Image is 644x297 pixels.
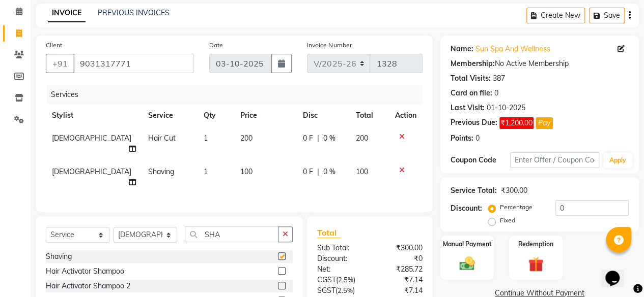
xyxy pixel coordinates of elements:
[451,185,497,196] div: Service Total:
[204,167,208,176] span: 1
[240,134,253,143] span: 200
[451,117,497,129] div: Previous Due:
[310,243,370,253] div: Sub Total:
[310,275,370,285] div: ( )
[46,281,130,291] div: Hair Activator Shampoo 2
[501,185,527,196] div: ₹300.00
[518,240,553,249] label: Redemption
[338,286,353,294] span: 2.5%
[523,255,548,274] img: _gift.svg
[493,73,505,84] div: 387
[46,251,72,262] div: Shaving
[148,167,174,176] span: Shaving
[589,8,625,23] button: Save
[323,133,335,144] span: 0 %
[500,203,533,212] label: Percentage
[317,227,341,238] span: Total
[370,275,430,285] div: ₹7.14
[46,104,142,127] th: Stylist
[443,240,492,249] label: Manual Payment
[46,41,62,50] label: Client
[48,4,86,22] a: INVOICE
[451,155,510,166] div: Coupon Code
[370,243,430,253] div: ₹300.00
[303,167,313,177] span: 0 F
[198,104,234,127] th: Qty
[389,104,423,127] th: Action
[500,216,515,225] label: Fixed
[303,133,313,144] span: 0 F
[98,8,170,17] a: PREVIOUS INVOICES
[204,134,208,143] span: 1
[307,41,351,50] label: Invoice Number
[601,256,634,287] iframe: chat widget
[451,73,491,84] div: Total Visits:
[317,167,319,177] span: |
[310,253,370,264] div: Discount:
[356,134,368,143] span: 200
[603,153,632,168] button: Apply
[240,167,253,176] span: 100
[451,88,492,98] div: Card on file:
[494,88,498,98] div: 0
[310,264,370,275] div: Net:
[510,152,599,168] input: Enter Offer / Coupon Code
[455,255,480,273] img: _cash.svg
[148,134,176,143] span: Hair Cut
[356,167,368,176] span: 100
[317,286,335,295] span: SGST
[451,58,495,69] div: Membership:
[47,85,430,104] div: Services
[209,41,223,50] label: Date
[475,133,480,144] div: 0
[46,266,124,277] div: Hair Activator Shampoo
[297,104,350,127] th: Disc
[310,285,370,296] div: ( )
[338,276,353,284] span: 2.5%
[73,54,194,73] input: Search by Name/Mobile/Email/Code
[46,54,74,73] button: +91
[323,167,335,177] span: 0 %
[370,285,430,296] div: ₹7.14
[52,167,131,176] span: [DEMOGRAPHIC_DATA]
[142,104,198,127] th: Service
[370,264,430,275] div: ₹285.72
[52,134,131,143] span: [DEMOGRAPHIC_DATA]
[234,104,297,127] th: Price
[317,133,319,144] span: |
[499,117,534,129] span: ₹1,200.00
[451,58,629,69] div: No Active Membership
[317,275,336,284] span: CGST
[451,203,482,214] div: Discount:
[536,117,553,129] button: Pay
[487,103,525,113] div: 01-10-2025
[350,104,389,127] th: Total
[370,253,430,264] div: ₹0
[185,226,278,242] input: Search or Scan
[451,44,473,54] div: Name:
[526,8,585,23] button: Create New
[451,103,485,113] div: Last Visit:
[475,44,550,54] a: Sun Spa And Wellness
[451,133,473,144] div: Points:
